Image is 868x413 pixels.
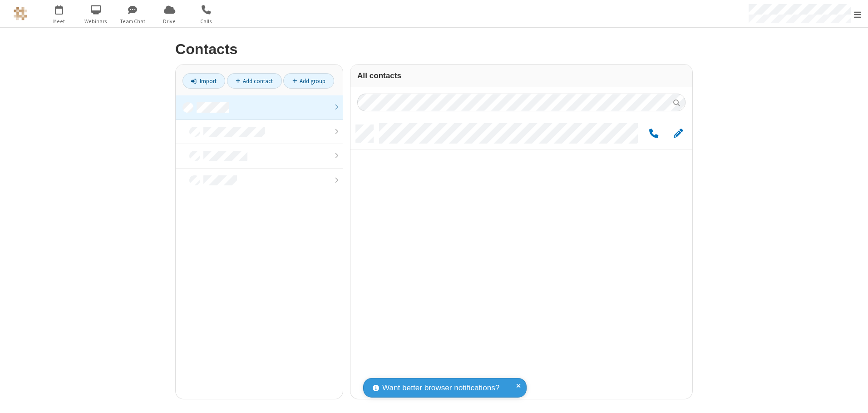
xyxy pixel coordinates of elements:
span: Drive [153,17,187,25]
span: Team Chat [116,17,150,25]
span: Meet [42,17,76,25]
button: Call by phone [645,128,662,139]
a: Add contact [227,73,282,89]
a: Import [182,73,225,89]
div: grid [350,118,692,399]
a: Add group [283,73,334,89]
h3: All contacts [357,71,686,80]
h2: Contacts [175,41,693,57]
span: Want better browser notifications? [382,382,499,394]
img: QA Selenium DO NOT DELETE OR CHANGE [14,7,27,20]
span: Calls [189,17,223,25]
button: Edit [669,128,687,139]
span: Webinars [79,17,113,25]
